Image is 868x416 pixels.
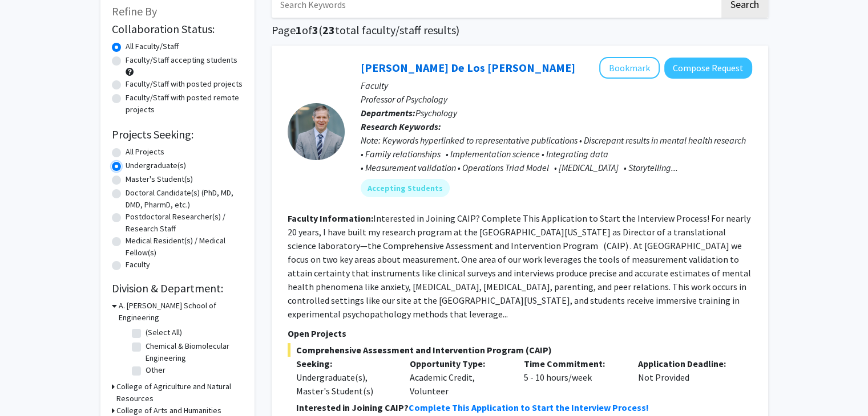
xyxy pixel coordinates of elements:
[409,402,649,413] a: Complete This Application to Start the Interview Process!
[126,160,186,172] label: Undergraduate(s)
[116,381,243,405] h3: College of Agriculture and Natural Resources
[288,343,752,357] span: Comprehensive Assessment and Intervention Program (CAIP)
[322,23,335,37] span: 23
[638,357,735,370] p: Application Deadline:
[9,365,49,407] iframe: Chat
[112,22,243,36] h2: Collaboration Status:
[126,235,243,259] label: Medical Resident(s) / Medical Fellow(s)
[361,92,752,106] p: Professor of Psychology
[524,357,621,370] p: Time Commitment:
[515,357,629,398] div: 5 - 10 hours/week
[361,179,450,197] mat-chip: Accepting Students
[126,40,179,52] label: All Faculty/Staff
[312,23,318,37] span: 3
[599,57,660,79] button: Add Andres De Los Reyes to Bookmarks
[361,60,575,75] a: [PERSON_NAME] De Los [PERSON_NAME]
[410,357,507,370] p: Opportunity Type:
[401,357,515,398] div: Academic Credit, Volunteer
[288,327,752,340] p: Open Projects
[288,213,373,224] b: Faculty Information:
[126,54,237,66] label: Faculty/Staff accepting students
[361,107,415,119] b: Departments:
[126,173,193,185] label: Master's Student(s)
[361,133,752,174] div: Note: Keywords hyperlinked to representative publications • Discrepant results in mental health r...
[296,357,393,370] p: Seeking:
[146,327,182,338] label: (Select All)
[296,402,409,413] strong: Interested in Joining CAIP?
[126,211,243,235] label: Postdoctoral Researcher(s) / Research Staff
[126,92,243,116] label: Faculty/Staff with posted remote projects
[112,128,243,141] h2: Projects Seeking:
[146,340,240,364] label: Chemical & Biomolecular Engineering
[415,107,457,119] span: Psychology
[296,370,393,398] div: Undergraduate(s), Master's Student(s)
[664,58,752,79] button: Compose Request to Andres De Los Reyes
[361,121,441,132] b: Research Keywords:
[361,79,752,92] p: Faculty
[126,259,150,271] label: Faculty
[296,23,302,37] span: 1
[288,213,751,320] fg-read-more: Interested in Joining CAIP? Complete This Application to Start the Interview Process! For nearly ...
[112,282,243,295] h2: Division & Department:
[112,4,157,18] span: Refine By
[126,146,164,158] label: All Projects
[146,364,165,376] label: Other
[126,78,243,90] label: Faculty/Staff with posted projects
[119,300,243,324] h3: A. [PERSON_NAME] School of Engineering
[629,357,744,398] div: Not Provided
[126,187,243,211] label: Doctoral Candidate(s) (PhD, MD, DMD, PharmD, etc.)
[272,23,768,37] h1: Page of ( total faculty/staff results)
